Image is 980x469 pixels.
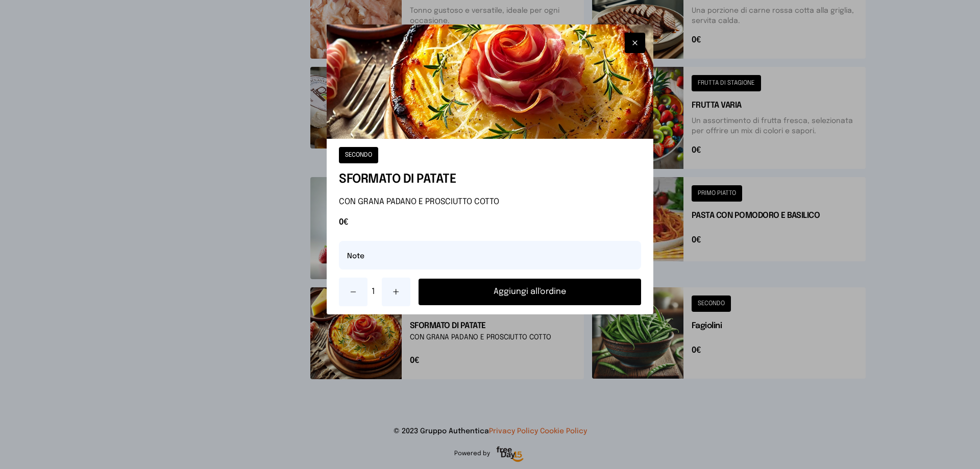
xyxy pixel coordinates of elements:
[339,171,641,188] h1: SFORMATO DI PATATE
[339,147,378,163] button: SECONDO
[339,196,641,208] p: CON GRANA PADANO E PROSCIUTTO COTTO
[372,286,378,298] span: 1
[327,24,653,139] img: SFORMATO DI PATATE
[339,216,641,229] span: 0€
[419,279,641,305] button: Aggiungi all'ordine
